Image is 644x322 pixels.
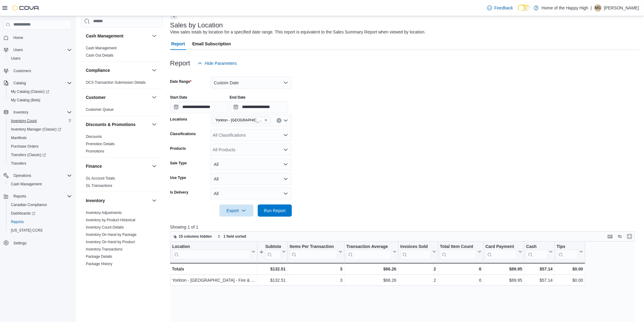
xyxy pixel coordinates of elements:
a: Inventory Count Details [86,225,124,229]
a: Cash Out Details [86,53,114,58]
p: Showing 1 of 1 [170,224,640,230]
p: Home of the Happy High [542,4,588,12]
div: 2 [400,265,436,273]
h3: Inventory [86,198,105,204]
a: Canadian Compliance [9,201,49,208]
button: Invoices Sold [400,244,436,259]
span: Transfers [11,161,26,166]
span: Reports [11,219,24,224]
span: My Catalog (Beta) [11,98,40,103]
h3: Sales by Location [170,22,223,29]
span: Purchase Orders [9,143,72,150]
span: Inventory [11,109,72,116]
button: Inventory Count [6,117,74,125]
a: My Catalog (Classic) [9,88,52,95]
div: Location [172,244,250,250]
span: Catalog [13,81,26,86]
span: MG [595,4,601,12]
button: Display options [616,233,624,240]
div: $0.00 [557,265,583,273]
div: Inventory [81,209,163,299]
button: Discounts & Promotions [151,121,158,128]
button: Open list of options [283,147,288,152]
button: Custom Date [210,77,292,89]
h3: Discounts & Promotions [86,121,135,128]
div: $89.95 [485,277,522,284]
a: Inventory by Product Historical [86,218,135,222]
a: My Catalog (Beta) [9,96,43,104]
button: Inventory [11,109,31,116]
button: Export [219,205,254,217]
span: My Catalog (Classic) [9,88,72,95]
a: Inventory On Hand by Package [86,233,137,237]
span: Settings [13,241,26,246]
button: All [210,187,292,200]
a: GL Transactions [86,184,112,188]
span: Manifests [9,134,72,142]
button: Catalog [11,79,28,87]
img: Cova [12,5,40,11]
button: Cash Management [6,180,74,188]
input: Press the down key to open a popover containing a calendar. [230,101,288,113]
div: 3 [290,277,343,284]
span: Run Report [264,208,286,214]
span: Inventory On Hand by Product [86,240,135,244]
span: Catalog [11,79,72,87]
button: Cash Management [86,33,149,39]
button: Run Report [258,205,292,217]
span: Cash Out Details [86,53,114,58]
span: Customers [11,67,72,75]
a: Transfers (Classic) [6,151,74,159]
div: Subtotal [265,244,281,259]
button: Customers [1,66,74,75]
button: My Catalog (Beta) [6,96,74,104]
span: Inventory by Product Historical [86,218,135,222]
label: Sale Type [170,161,187,166]
a: Inventory Adjustments [86,211,122,215]
div: Items Per Transaction [290,244,338,259]
button: Transfers [6,159,74,168]
span: Reports [13,194,26,199]
span: Operations [11,172,72,179]
button: Open list of options [283,133,288,138]
span: Home [11,34,72,41]
button: Total Item Count [440,244,481,259]
span: Customers [13,68,31,73]
div: Finance [81,175,163,192]
span: Transfers (Classic) [9,151,72,159]
span: Dashboards [9,210,72,217]
a: Inventory Manager (Classic) [9,126,64,133]
a: Dashboards [9,210,38,217]
a: Inventory On Hand by Product [86,240,135,244]
label: Classifications [170,131,196,136]
button: Compliance [151,67,158,74]
div: Invoices Sold [400,244,431,259]
div: Invoices Sold [400,244,431,250]
nav: Complex example [4,31,72,263]
button: Purchase Orders [6,142,74,151]
div: Card Payment [485,244,517,250]
button: Inventory [151,197,158,204]
button: Operations [1,171,74,180]
span: 1 field sorted [223,234,246,239]
span: Yorkton - York Station - Fire & Flower [213,117,271,124]
span: Operations [13,173,31,178]
span: OCS Transaction Submission Details [86,80,146,85]
span: Users [9,55,72,62]
input: Dark Mode [518,5,531,11]
span: Reports [11,193,72,200]
a: Reports [9,218,26,226]
button: Customer [86,94,149,100]
a: Inventory Count [9,117,39,124]
span: Inventory Transactions [86,247,123,252]
div: View sales totals by location for a specified date range. This report is equivalent to the Sales ... [170,29,426,35]
span: Reports [9,218,72,226]
div: 3 [290,265,343,273]
span: [US_STATE] CCRS [11,228,43,233]
button: Canadian Compliance [6,201,74,209]
button: Reports [11,193,29,200]
button: Remove Yorkton - York Station - Fire & Flower from selection in this group [264,118,268,122]
div: Discounts & Promotions [81,133,163,157]
span: Settings [11,239,72,247]
span: Dashboards [11,211,35,216]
